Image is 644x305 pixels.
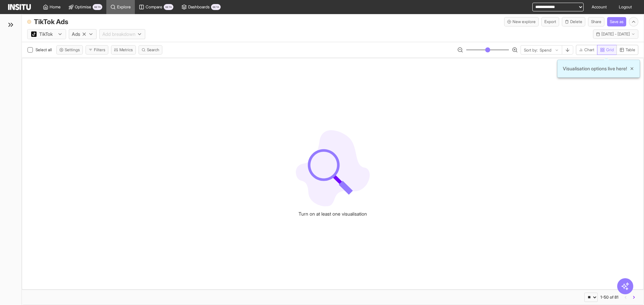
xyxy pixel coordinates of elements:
[99,29,145,39] button: Add breakdown
[588,17,604,26] button: Share
[86,45,108,55] button: Filters
[75,4,91,10] span: Optimise
[607,17,626,26] button: Save as
[93,4,102,10] span: BETA
[69,29,97,39] button: Ads
[600,295,619,300] div: 1-50 of 81
[541,17,559,26] button: Export
[584,47,594,53] span: Chart
[597,45,617,55] button: Grid
[117,4,131,10] span: Explore
[607,17,626,26] div: Save button menu
[36,47,53,52] span: Select all
[562,17,585,26] button: Delete
[164,4,173,10] span: BETA
[606,47,614,53] span: Grid
[8,4,31,10] img: Logo
[102,31,136,37] span: Add breakdown
[147,47,159,53] span: Search
[72,31,80,37] span: Ads
[211,4,221,10] span: BETA
[30,211,635,217] h2: Turn on at least one visualisation
[504,17,539,26] button: New explore
[576,45,597,55] button: Chart
[593,29,638,39] button: [DATE] - [DATE]
[56,45,83,55] button: Settings
[146,4,162,10] span: Compare
[524,48,538,53] span: Sort by:
[111,45,136,55] button: Metrics
[34,17,68,26] div: TikTok Ads
[601,31,630,37] span: [DATE] - [DATE]
[139,45,162,55] button: Search
[65,47,80,53] span: Settings
[188,4,210,10] span: Dashboards
[27,20,31,24] div: Unsaved changes
[616,45,638,55] button: Table
[563,65,627,72] span: Visualisation options live here!
[626,47,635,53] span: Table
[50,4,61,10] span: Home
